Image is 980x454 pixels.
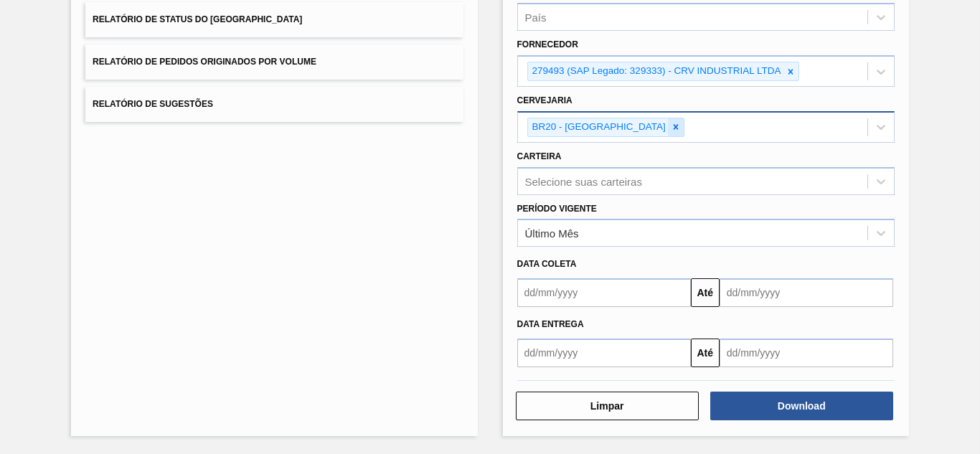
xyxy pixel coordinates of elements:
[517,319,584,329] span: Data entrega
[85,87,463,122] button: Relatório de Sugestões
[516,392,699,420] button: Limpar
[517,151,562,161] label: Carteira
[93,99,213,109] span: Relatório de Sugestões
[691,339,720,367] button: Até
[525,175,642,187] div: Selecione suas carteiras
[517,95,573,105] label: Cervejaria
[517,278,691,307] input: dd/mm/yyyy
[93,57,316,67] span: Relatório de Pedidos Originados por Volume
[517,339,691,367] input: dd/mm/yyyy
[517,259,577,269] span: Data coleta
[710,392,893,420] button: Download
[85,44,463,80] button: Relatório de Pedidos Originados por Volume
[525,11,547,24] div: País
[720,339,893,367] input: dd/mm/yyyy
[720,278,893,307] input: dd/mm/yyyy
[517,39,578,49] label: Fornecedor
[691,278,720,307] button: Até
[93,14,302,24] span: Relatório de Status do [GEOGRAPHIC_DATA]
[525,227,579,240] div: Último Mês
[528,118,668,136] div: BR20 - [GEOGRAPHIC_DATA]
[528,62,783,80] div: 279493 (SAP Legado: 329333) - CRV INDUSTRIAL LTDA
[517,204,597,214] label: Período Vigente
[85,2,463,37] button: Relatório de Status do [GEOGRAPHIC_DATA]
